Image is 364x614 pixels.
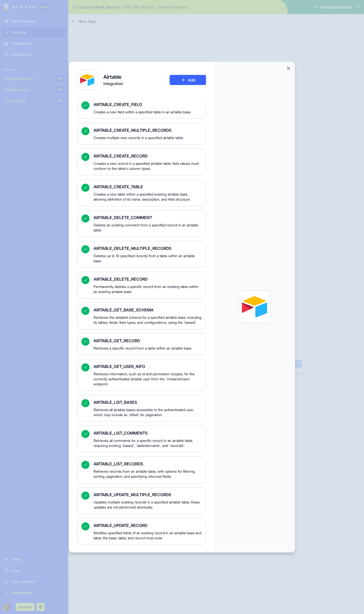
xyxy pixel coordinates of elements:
[94,530,202,540] span: Modifies specified fields of an existing record in an airtable base and table; the base, table, a...
[94,461,202,467] span: AIRTABLE_LIST_RECORDS
[94,161,202,171] span: Creates a new record in a specified airtable table; field values must conform to the table's colu...
[94,135,202,140] span: Creates multiple new records in a specified airtable table.
[94,363,202,369] span: AIRTABLE_GET_USER_INFO
[94,371,202,386] span: Retrieves information, such as id and permission scopes, for the currently authenticated airtable...
[94,407,202,417] span: Retrieves all airtable bases accessible to the authenticated user, which may include an 'offset' ...
[94,222,202,232] span: Deletes an existing comment from a specified record in an airtable table.
[94,127,202,133] span: AIRTABLE_CREATE_MULTIPLE_RECORDS
[94,307,202,313] span: AIRTABLE_GET_BASE_SCHEMA
[94,276,202,282] span: AIRTABLE_DELETE_RECORD
[94,253,202,263] span: Deletes up to 10 specified records from a table within an airtable base.
[94,491,202,497] span: AIRTABLE_UPDATE_MULTIPLE_RECORDS
[103,80,123,86] span: Integration
[94,522,202,528] span: AIRTABLE_UPDATE_RECORD
[94,438,202,448] span: Retrieves all comments for a specific record in an airtable table, requiring existing `baseid`, `...
[94,192,202,202] span: Creates a new table within a specified existing airtable base, allowing definition of its name, d...
[94,183,202,190] span: AIRTABLE_CREATE_TABLE
[94,399,202,405] span: AIRTABLE_LIST_BASES
[94,469,202,479] span: Retrieves records from an airtable table, with options for filtering, sorting, pagination, and sp...
[94,153,202,159] span: AIRTABLE_CREATE_RECORD
[94,337,202,343] span: AIRTABLE_GET_RECORD
[94,499,202,510] span: Updates multiple existing records in a specified airtable table; these updates are not performed ...
[94,245,202,251] span: AIRTABLE_DELETE_MULTIPLE_RECORDS
[103,73,123,80] h4: Airtable
[170,75,206,85] button: Add
[94,315,202,325] span: Retrieves the detailed schema for a specified airtable base, including its tables, fields, field ...
[94,430,202,436] span: AIRTABLE_LIST_COMMENTS
[94,101,202,107] span: AIRTABLE_CREATE_FIELD
[94,345,202,351] span: Retrieves a specific record from a table within an airtable base.
[94,109,202,114] span: Creates a new field within a specified table in an airtable base.
[94,284,202,294] span: Permanently deletes a specific record from an existing table within an existing airtable base.
[94,214,202,220] span: AIRTABLE_DELETE_COMMENT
